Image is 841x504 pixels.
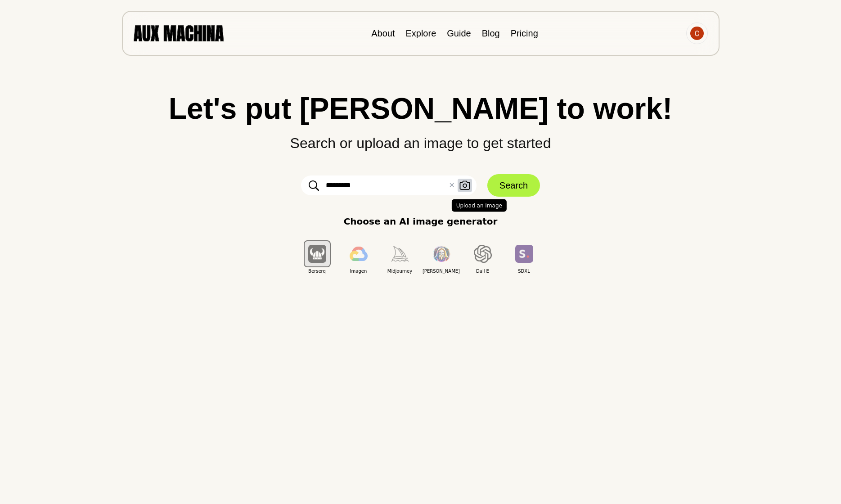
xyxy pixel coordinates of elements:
[487,174,540,197] button: Search
[134,25,224,41] img: AUX MACHINA
[338,268,379,274] span: Imagen
[474,245,492,263] img: Dall E
[432,246,450,262] img: Leonardo
[449,180,454,191] button: ✕
[482,28,500,38] a: Blog
[18,123,823,154] p: Search or upload an image to get started
[515,245,533,262] img: SDXL
[297,268,338,274] span: Berserq
[447,28,471,38] a: Guide
[690,27,704,40] img: Avatar
[379,268,421,274] span: Midjourney
[350,247,368,261] img: Imagen
[308,245,326,262] img: Berserq
[391,246,409,261] img: Midjourney
[344,215,498,228] p: Choose an AI image generator
[462,268,504,274] span: Dall E
[371,28,395,38] a: About
[504,268,545,274] span: SDXL
[452,199,507,211] span: Upload an Image
[18,94,823,123] h1: Let's put [PERSON_NAME] to work!
[458,179,472,192] button: Upload an Image
[405,28,436,38] a: Explore
[511,28,538,38] a: Pricing
[421,268,462,274] span: [PERSON_NAME]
